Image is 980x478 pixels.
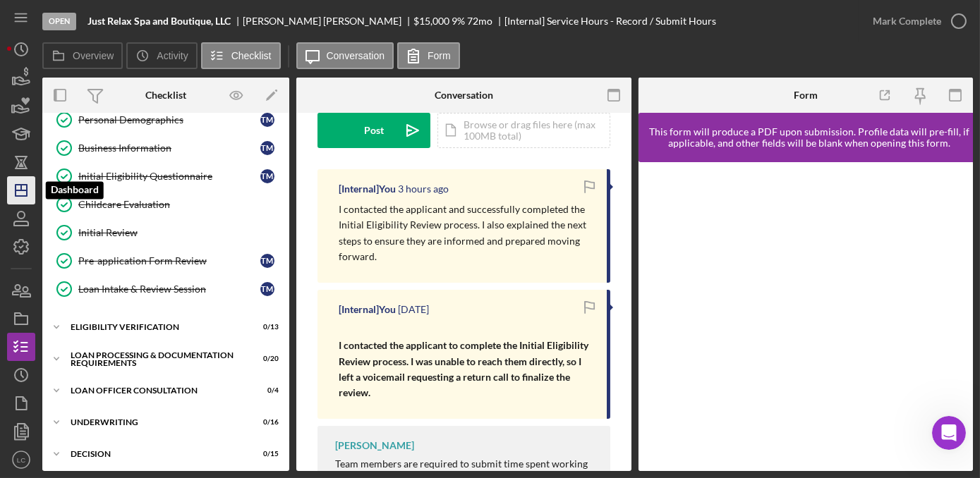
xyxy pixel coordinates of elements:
[49,247,282,275] a: Pre-application Form ReviewTM
[73,50,114,61] label: Overview
[296,42,394,69] button: Conversation
[49,162,282,190] a: Initial Eligibility QuestionnaireTM
[49,275,282,303] a: Loan Intake & Review SessionTM
[49,219,282,247] a: Initial Review
[859,7,973,35] button: Mark Complete
[71,351,243,367] div: Loan Processing & Documentation Requirements
[260,169,274,183] div: T M
[397,42,460,69] button: Form
[71,450,243,458] div: Decision
[452,16,465,27] div: 9 %
[78,255,260,266] div: Pre-application Form Review
[78,171,260,182] div: Initial Eligibility Questionnaire
[253,450,279,458] div: 0 / 15
[126,42,197,69] button: Activity
[42,42,123,69] button: Overview
[253,418,279,427] div: 0 / 16
[327,50,385,61] label: Conversation
[398,183,449,195] time: 2025-10-07 15:53
[243,16,413,27] div: [PERSON_NAME] [PERSON_NAME]
[17,456,25,464] text: LC
[794,90,818,101] div: Form
[413,15,449,27] span: $15,000
[339,304,396,315] div: [Internal] You
[364,113,384,148] div: Post
[260,254,274,268] div: T M
[7,446,35,474] button: LC
[646,126,974,149] div: This form will produce a PDF upon submission. Profile data will pre-fill, if applicable, and othe...
[428,50,451,61] label: Form
[653,176,961,457] iframe: Lenderfit form
[339,339,591,398] strong: I contacted the applicant to complete the Initial Eligibility Review process. I was unable to rea...
[71,386,243,395] div: Loan Officer Consultation
[260,141,274,155] div: T M
[78,142,260,154] div: Business Information
[78,199,282,210] div: Childcare Evaluation
[42,13,76,30] div: Open
[145,90,186,101] div: Checklist
[78,114,260,125] div: Personal Demographics
[339,183,396,195] div: [Internal] You
[87,16,231,27] b: Just Relax Spa and Boutique, LLC
[253,323,279,331] div: 0 / 13
[71,323,243,331] div: Eligibility Verification
[71,418,243,427] div: Underwriting
[260,282,274,296] div: T M
[435,90,493,101] div: Conversation
[231,50,272,61] label: Checklist
[78,283,260,295] div: Loan Intake & Review Session
[49,190,282,219] a: Childcare Evaluation
[253,386,279,395] div: 0 / 4
[873,7,941,35] div: Mark Complete
[157,50,188,61] label: Activity
[49,134,282,162] a: Business InformationTM
[504,16,716,27] div: [Internal] Service Hours - Record / Submit Hours
[49,106,282,134] a: Personal DemographicsTM
[335,440,414,451] div: [PERSON_NAME]
[339,202,593,265] p: I contacted the applicant and successfully completed the Initial Eligibility Review process. I al...
[932,416,966,450] iframe: Intercom live chat
[398,304,429,315] time: 2025-09-26 14:45
[201,42,281,69] button: Checklist
[317,113,430,148] button: Post
[253,355,279,363] div: 0 / 20
[78,227,282,238] div: Initial Review
[260,113,274,127] div: T M
[467,16,492,27] div: 72 mo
